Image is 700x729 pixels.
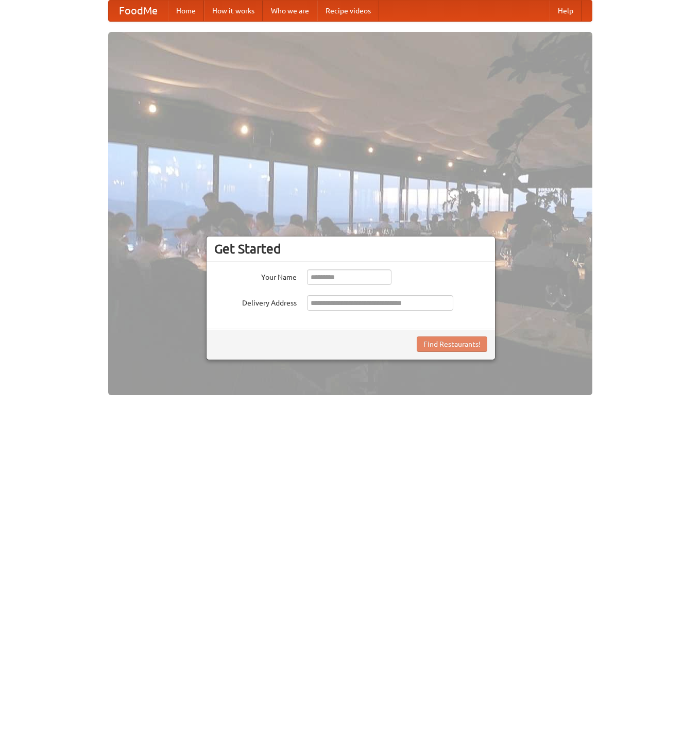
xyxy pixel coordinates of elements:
[317,1,379,21] a: Recipe videos
[417,336,487,352] button: Find Restaurants!
[214,241,487,257] h3: Get Started
[109,1,168,21] a: FoodMe
[214,269,297,282] label: Your Name
[550,1,582,21] a: Help
[214,295,297,308] label: Delivery Address
[263,1,317,21] a: Who we are
[168,1,204,21] a: Home
[204,1,263,21] a: How it works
